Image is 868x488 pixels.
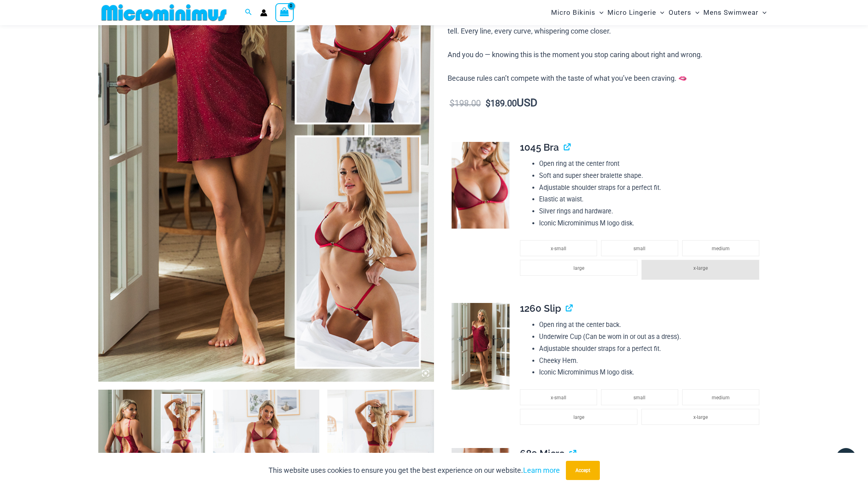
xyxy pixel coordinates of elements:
li: Elastic at waist. [539,193,763,205]
li: Silver rings and hardware. [539,205,763,217]
a: Micro LingerieMenu ToggleMenu Toggle [605,2,666,23]
span: 1045 Bra [520,141,559,153]
li: medium [682,240,759,256]
img: Guilty Pleasures Red 1045 Bra [452,142,510,229]
span: 689 Micro [520,448,565,459]
li: small [601,389,678,405]
a: View Shopping Cart, empty [275,3,294,22]
li: Open ring at the center back. [539,319,763,331]
bdi: 189.00 [486,98,517,108]
span: 1260 Slip [520,303,561,314]
li: Adjustable shoulder straps for a perfect fit. [539,343,763,355]
span: medium [712,246,730,251]
button: Accept [566,461,600,480]
span: $ [486,98,490,108]
span: small [633,395,645,400]
a: Micro BikinisMenu ToggleMenu Toggle [549,2,605,23]
span: x-small [551,246,566,251]
li: x-large [641,409,759,425]
li: x-small [520,240,597,256]
span: Micro Bikinis [551,2,595,23]
li: x-large [641,260,759,280]
img: Guilty Pleasures Red 1260 Slip [452,303,510,390]
span: small [633,246,645,251]
img: MM SHOP LOGO FLAT [98,4,230,22]
li: Iconic Microminimus M logo disk. [539,217,763,229]
span: Menu Toggle [759,2,766,23]
li: large [520,260,637,276]
span: Mens Swimwear [703,2,759,23]
bdi: 198.00 [450,98,481,108]
li: Underwire Cup (Can be worn in or out as a dress). [539,331,763,343]
a: Learn more [523,466,560,474]
span: x-large [693,414,708,420]
span: Outers [669,2,691,23]
nav: Site Navigation [548,1,770,24]
span: large [573,414,584,420]
span: $ [450,98,454,108]
li: Soft and super sheer bralette shape. [539,170,763,182]
a: Mens SwimwearMenu ToggleMenu Toggle [701,2,768,23]
li: x-small [520,389,597,405]
span: large [573,265,584,271]
li: small [601,240,678,256]
span: Micro Lingerie [607,2,656,23]
li: Adjustable shoulder straps for a perfect fit. [539,182,763,194]
p: USD [448,97,770,110]
li: medium [682,389,759,405]
li: Iconic Microminimus M logo disk. [539,366,763,378]
li: Open ring at the center front [539,158,763,170]
span: Menu Toggle [691,2,699,23]
span: medium [712,395,730,400]
li: Cheeky Hem. [539,355,763,367]
a: Account icon link [260,9,267,16]
span: x-small [551,395,566,400]
span: Menu Toggle [595,2,603,23]
a: Search icon link [245,8,252,18]
li: large [520,409,637,425]
a: OutersMenu ToggleMenu Toggle [667,2,701,23]
span: x-large [693,265,708,271]
span: Menu Toggle [656,2,664,23]
p: This website uses cookies to ensure you get the best experience on our website. [269,464,560,476]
